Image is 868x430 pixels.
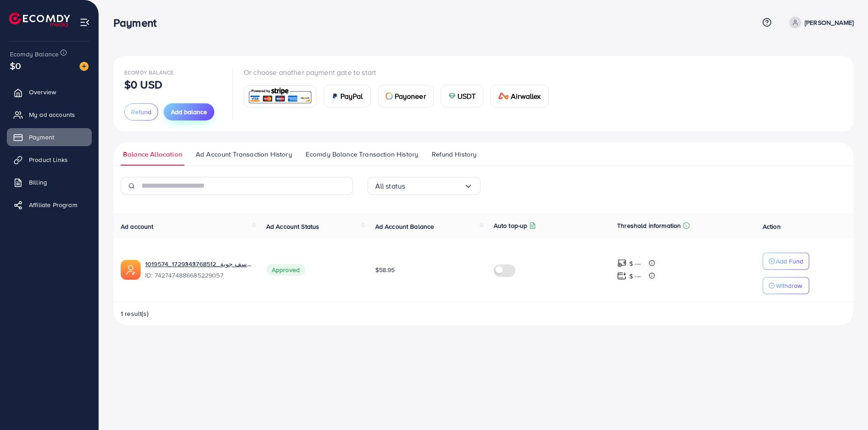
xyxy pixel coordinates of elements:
[124,79,162,90] p: $0 USD
[29,133,54,142] span: Payment
[244,67,556,78] p: Or choose another payment gate to start
[368,177,481,195] div: Search for option
[776,280,802,291] p: Withdraw
[29,178,47,187] span: Billing
[375,222,434,231] span: Ad Account Balance
[375,265,395,274] span: $58.95
[10,59,21,72] span: $0
[763,253,809,270] button: Add Fund
[171,107,207,116] span: Add balance
[80,62,89,71] img: image
[448,92,456,100] img: card
[763,222,781,231] span: Action
[786,17,854,28] a: [PERSON_NAME]
[7,106,92,124] a: My ad accounts
[776,256,803,267] p: Add Fund
[121,260,141,280] img: ic-ads-acc.e4c84228.svg
[266,264,305,276] span: Approved
[29,200,77,209] span: Affiliate Program
[124,69,174,76] span: Ecomdy Balance
[378,85,434,107] a: cardPayoneer
[306,149,418,159] span: Ecomdy Balance Transaction History
[145,259,252,268] a: 1019574_يوسف جوية_1729343768512
[145,259,252,280] div: <span class='underline'>1019574_يوسف جوية_1729343768512</span></br>7427474886685229057
[629,271,641,282] p: $ ---
[123,149,182,159] span: Balance Allocation
[386,92,393,100] img: card
[196,149,292,159] span: Ad Account Transaction History
[395,91,426,102] span: Payoneer
[29,110,75,119] span: My ad accounts
[121,309,149,318] span: 1 result(s)
[441,85,484,107] a: cardUSDT
[7,196,92,214] a: Affiliate Program
[9,13,70,27] img: logo
[29,88,56,97] span: Overview
[432,149,476,159] span: Refund History
[458,91,476,102] span: USDT
[244,85,316,107] a: card
[498,92,509,100] img: card
[29,155,68,164] span: Product Links
[805,17,854,28] p: [PERSON_NAME]
[763,277,809,294] button: Withdraw
[145,271,252,280] span: ID: 7427474886685229057
[266,222,320,231] span: Ad Account Status
[511,91,541,102] span: Airwallex
[121,222,154,231] span: Ad account
[7,128,92,146] a: Payment
[324,85,371,107] a: cardPayPal
[494,220,528,231] p: Auto top-up
[113,16,164,29] h3: Payment
[7,173,92,191] a: Billing
[629,258,641,269] p: $ ---
[247,87,313,106] img: card
[830,389,861,423] iframe: Chat
[10,50,59,59] span: Ecomdy Balance
[617,259,627,268] img: top-up amount
[7,151,92,169] a: Product Links
[617,271,627,281] img: top-up amount
[340,91,363,102] span: PayPal
[7,83,92,101] a: Overview
[375,179,406,193] span: All status
[124,103,158,120] button: Refund
[491,85,548,107] a: cardAirwallex
[80,17,90,28] img: menu
[164,103,214,120] button: Add balance
[131,107,151,116] span: Refund
[331,92,339,100] img: card
[617,220,681,231] p: Threshold information
[405,179,463,193] input: Search for option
